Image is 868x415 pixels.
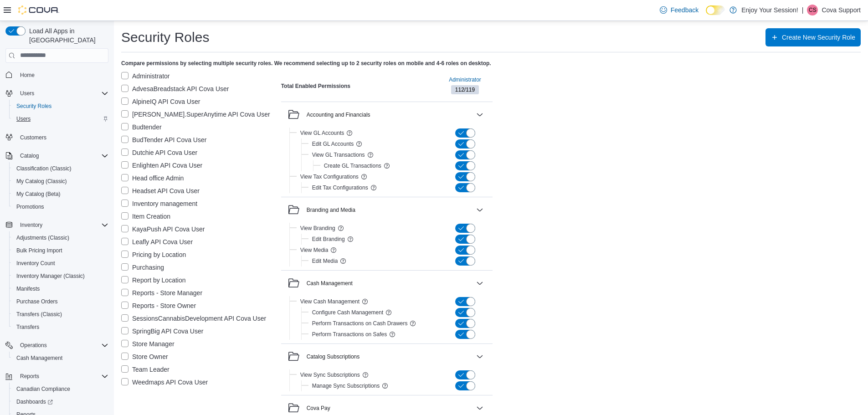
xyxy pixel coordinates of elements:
[307,280,353,287] div: Cash Management
[13,271,108,282] span: Inventory Manager (Classic)
[13,353,108,364] span: Cash Management
[121,351,168,362] label: Store Owner
[300,298,360,305] span: View Cash Management
[16,298,58,305] span: Purchase Orders
[312,236,345,243] span: Edit Branding
[121,211,170,222] label: Item Creation
[281,128,493,197] div: Accounting and Financials
[20,72,35,79] span: Home
[13,245,108,256] span: Bulk Pricing Import
[300,173,359,180] span: View Tax Configurations
[307,353,360,360] div: Catalog Subscriptions
[16,88,108,99] span: Users
[9,175,112,188] button: My Catalog (Classic)
[9,200,112,213] button: Promotions
[13,258,59,269] a: Inventory Count
[9,244,112,257] button: Bulk Pricing Import
[13,163,75,174] a: Classification (Classic)
[121,83,229,94] label: AdvesaBreadstack API Cova User
[16,150,42,161] button: Catalog
[13,283,108,294] span: Manifests
[13,101,55,112] a: Security Roles
[474,403,485,414] button: Cova Pay
[16,190,61,198] span: My Catalog (Beta)
[9,321,112,333] button: Transfers
[13,296,62,307] a: Purchase Orders
[312,149,365,160] button: View GL Transactions
[741,5,798,15] p: Enjoy Your Session!
[312,184,368,191] span: Edit Tax Configurations
[121,160,202,171] label: Enlighten API Cova User
[121,173,184,184] label: Head office Admin
[2,87,112,100] button: Users
[474,205,485,215] button: Branding and Media
[300,225,335,232] span: View Branding
[16,311,62,318] span: Transfers (Classic)
[121,377,208,388] label: Weedmaps API Cova User
[16,220,108,231] span: Inventory
[281,296,493,343] div: Cash Management
[312,140,354,148] span: Edit GL Accounts
[26,26,108,45] span: Load All Apps in [GEOGRAPHIC_DATA]
[288,403,473,414] button: Cova Pay
[2,149,112,162] button: Catalog
[300,171,359,182] button: View Tax Configurations
[16,340,51,351] button: Operations
[16,132,50,143] a: Customers
[121,198,197,209] label: Inventory management
[312,320,408,327] span: Perform Transactions on Cash Drawers
[307,206,355,214] div: Branding and Media
[121,134,206,145] label: BudTender API Cova User
[121,326,203,337] label: SpringBig API Cova User
[16,220,46,231] button: Inventory
[16,272,85,280] span: Inventory Manager (Classic)
[9,295,112,308] button: Purchase Orders
[765,28,861,46] button: Create New Security Role
[16,88,38,99] button: Users
[16,371,108,382] span: Reports
[312,151,365,159] span: View GL Transactions
[121,185,200,196] label: Headset API Cova User
[809,5,817,15] span: CS
[13,176,71,187] a: My Catalog (Classic)
[16,340,108,351] span: Operations
[16,165,72,172] span: Classification (Classic)
[312,182,368,193] button: Edit Tax Configurations
[2,131,112,144] button: Customers
[121,224,205,235] label: KayaPush API Cova User
[16,203,44,210] span: Promotions
[9,231,112,244] button: Adjustments (Classic)
[13,113,34,124] a: Users
[16,385,70,393] span: Canadian Compliance
[121,147,197,158] label: Dutchie API Cova User
[16,398,53,405] span: Dashboards
[451,85,479,94] span: 112/119
[16,260,55,267] span: Inventory Count
[16,69,108,81] span: Home
[121,249,186,260] label: Pricing by Location
[20,152,39,159] span: Catalog
[9,113,112,125] button: Users
[13,384,74,395] a: Canadian Compliance
[20,90,34,97] span: Users
[312,257,338,265] span: Edit Media
[121,71,169,82] label: Administrator
[782,33,855,42] span: Create New Security Role
[16,354,62,362] span: Cash Management
[18,5,59,15] img: Cova
[121,262,164,273] label: Purchasing
[121,109,270,120] label: [PERSON_NAME].SuperAnytime API Cova User
[13,189,64,200] a: My Catalog (Beta)
[13,396,108,407] span: Dashboards
[16,285,40,292] span: Manifests
[13,271,88,282] a: Inventory Manager (Classic)
[121,28,209,46] h1: Security Roles
[13,176,108,187] span: My Catalog (Classic)
[312,309,384,316] span: Configure Cash Management
[9,188,112,200] button: My Catalog (Beta)
[288,109,473,120] button: Accounting and Financials
[2,219,112,231] button: Inventory
[312,256,338,266] button: Edit Media
[9,162,112,175] button: Classification (Classic)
